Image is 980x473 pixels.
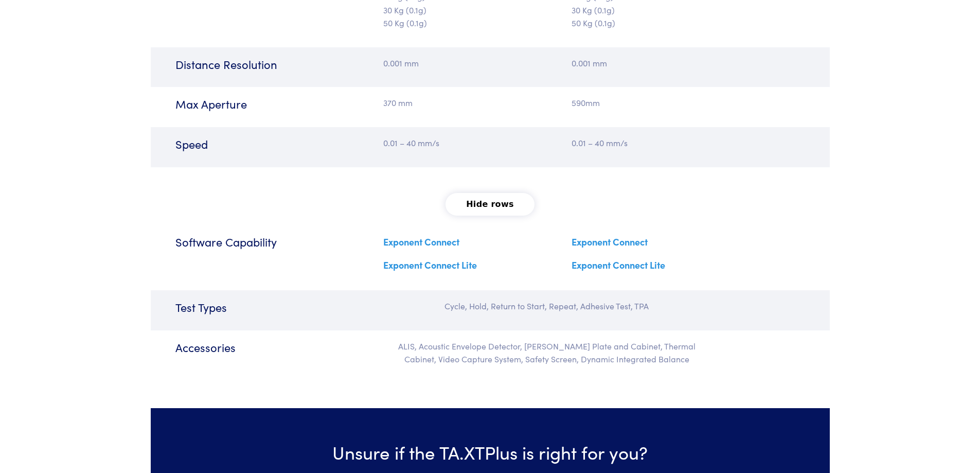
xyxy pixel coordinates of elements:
p: 370 mm [383,96,484,110]
p: 0.01 – 40 mm/s [383,136,484,150]
a: Exponent Connect [383,235,459,248]
p: 0.01 – 40 mm/s [572,136,767,150]
h6: Test Types [175,300,371,316]
h6: Accessories [175,340,371,356]
p: 0.001 mm [383,57,484,70]
p: 590mm [572,96,767,110]
h6: Max Aperture [175,96,371,112]
p: Cycle, Hold, Return to Start, Repeat, Adhesive Test, TPA [383,300,710,313]
button: Hide rows [446,193,534,216]
a: Exponent Connect Lite [383,258,477,271]
p: 0.001 mm [572,57,767,70]
a: Exponent Connect [572,235,648,248]
h6: Distance Resolution [175,57,371,73]
a: Exponent Connect Lite [572,258,665,271]
h3: Unsure if the TA.XTPlus is right for you? [157,439,824,464]
h6: Software Capability [175,234,371,250]
h6: Speed [175,136,371,152]
p: ALIS, Acoustic Envelope Detector, [PERSON_NAME] Plate and Cabinet, Thermal Cabinet, Video Capture... [383,340,710,366]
